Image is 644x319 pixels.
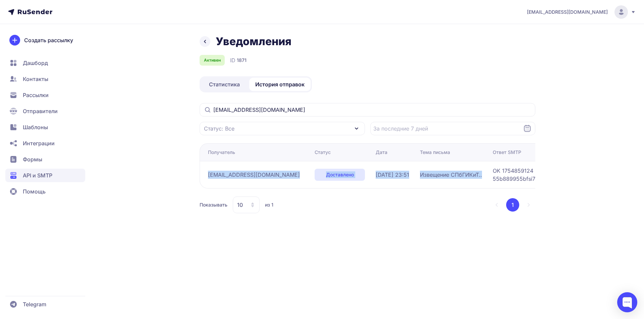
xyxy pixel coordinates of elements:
[420,171,482,179] span: Извещение СПбГИКиТ..
[249,78,311,91] a: История отправок
[23,187,46,195] span: Помощь
[237,201,243,209] span: 10
[493,149,521,156] div: Ответ SMTP
[209,80,240,88] span: Статистика
[24,36,73,44] span: Создать рассылку
[23,75,48,83] span: Контакты
[5,298,85,311] a: Telegram
[201,78,248,91] a: Статистика
[23,139,55,147] span: Интеграции
[376,171,409,179] span: [DATE] 23:51
[200,103,535,116] input: Поиск
[376,149,387,156] div: Дата
[208,149,235,156] div: Получатель
[23,155,42,163] span: Формы
[23,123,48,131] span: Шаблоны
[208,171,300,179] span: [EMAIL_ADDRESS][DOMAIN_NAME]
[315,149,331,156] div: Статус
[370,122,536,135] input: Datepicker input
[23,171,52,179] span: API и SMTP
[23,107,58,115] span: Отправители
[506,198,519,212] button: 1
[216,35,291,48] h1: Уведомления
[420,149,450,156] div: Тема письма
[204,58,221,63] span: Активен
[265,202,273,208] span: из 1
[230,56,247,64] div: ID
[237,57,247,64] span: 1871
[255,80,305,88] span: История отправок
[23,59,48,67] span: Дашборд
[527,9,608,15] span: [EMAIL_ADDRESS][DOMAIN_NAME]
[23,91,49,99] span: Рассылки
[326,171,354,178] span: Доставлено
[204,125,234,133] span: Статус: Все
[200,202,227,208] span: Показывать
[23,300,46,308] span: Telegram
